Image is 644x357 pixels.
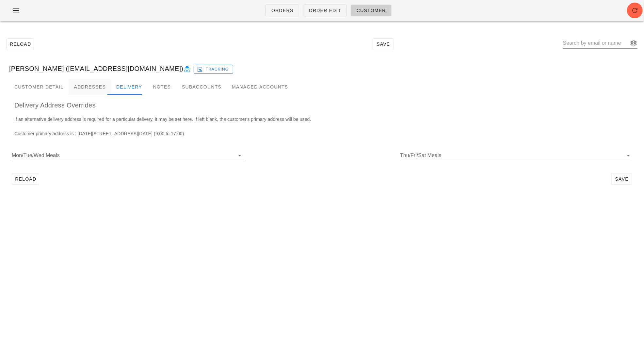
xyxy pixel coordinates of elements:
[194,65,233,74] button: Tracking
[266,5,299,16] a: Orders
[351,5,392,16] a: Customer
[630,39,637,47] button: appended action
[111,79,147,95] div: Delivery
[400,150,632,161] div: Thu/Fri/Sat Meals
[12,150,244,161] div: Mon/Tue/Wed Meals
[303,5,347,16] a: Order Edit
[373,38,394,50] button: Save
[271,8,294,13] span: Orders
[227,79,293,95] div: Managed Accounts
[9,116,635,142] div: If an alternative delivery address is required for a particular delivery, it may be set here. If ...
[9,95,635,116] div: Delivery Address Overrides
[376,41,391,47] span: Save
[147,79,177,95] div: Notes
[69,79,111,95] div: Addresses
[12,173,39,185] button: Reload
[356,8,386,13] span: Customer
[309,8,341,13] span: Order Edit
[563,38,628,48] input: Search by email or name
[198,66,229,72] span: Tracking
[7,38,34,50] button: Reload
[9,79,69,95] div: Customer Detail
[9,41,31,47] span: Reload
[177,79,227,95] div: Subaccounts
[614,176,629,182] span: Save
[15,176,36,182] span: Reload
[611,173,632,185] button: Save
[4,58,640,79] div: [PERSON_NAME] ([EMAIL_ADDRESS][DOMAIN_NAME])
[194,63,233,74] a: Tracking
